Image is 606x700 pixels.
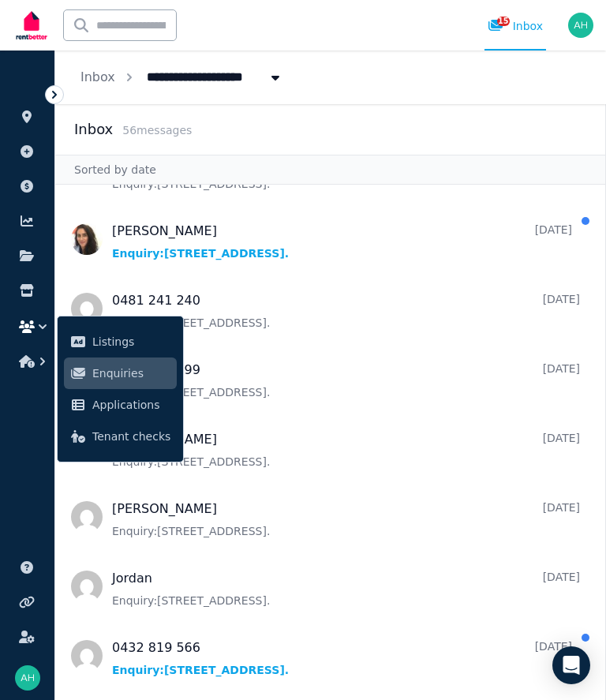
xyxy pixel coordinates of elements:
a: Listings [64,326,177,357]
a: 0420 625 299[DATE]Enquiry:[STREET_ADDRESS]. [112,361,580,400]
a: [PERSON_NAME][DATE]Enquiry:[STREET_ADDRESS]. [112,500,580,539]
img: Allan Heigh [568,13,593,38]
span: Tenant checks [92,427,170,446]
nav: Message list [55,185,605,700]
a: Enquiries [64,357,177,389]
span: 15 [497,17,510,26]
a: Tenant checks [64,421,177,452]
span: Applications [92,395,170,414]
div: Sorted by date [55,155,605,185]
a: [PERSON_NAME][DATE]Enquiry:[STREET_ADDRESS]. [112,430,580,470]
a: 0432 819 566[DATE]Enquiry:[STREET_ADDRESS]. [112,638,572,678]
span: 56 message s [122,124,192,137]
h2: Inbox [74,118,113,140]
nav: Breadcrumb [55,51,309,104]
img: RentBetter [13,6,50,45]
img: Allan Heigh [15,665,40,691]
span: Enquiries [92,364,170,383]
div: Open Intercom Messenger [552,646,590,684]
a: 0481 241 240[DATE]Enquiry:[STREET_ADDRESS]. [112,291,580,331]
a: 0405 700 318[DATE]Enquiry:[STREET_ADDRESS]. [112,152,580,192]
div: Inbox [488,18,543,34]
a: Jordan[DATE]Enquiry:[STREET_ADDRESS]. [112,569,580,608]
a: [PERSON_NAME][DATE]Enquiry:[STREET_ADDRESS]. [112,222,572,261]
span: Listings [92,332,170,351]
a: Inbox [80,69,115,84]
a: Applications [64,389,177,421]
